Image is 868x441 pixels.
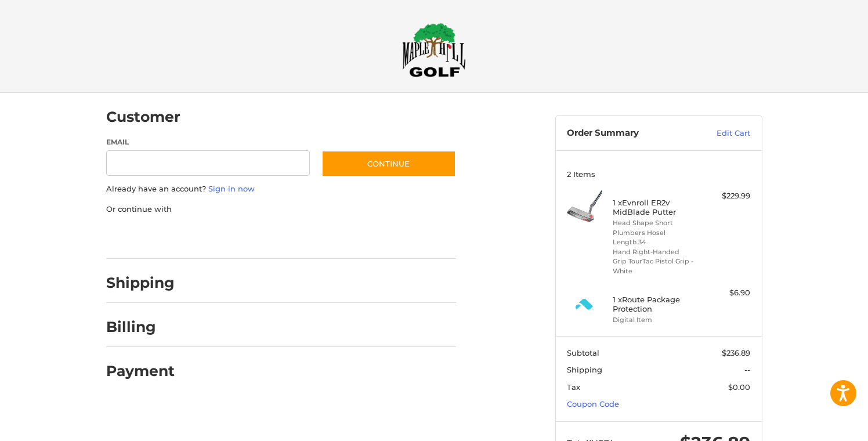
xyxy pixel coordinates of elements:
span: $236.89 [722,348,750,357]
button: Continue [321,150,456,177]
li: Hand Right-Handed [613,247,701,257]
h2: Customer [106,108,180,126]
a: Coupon Code [567,399,619,409]
span: Tax [567,382,580,392]
span: -- [744,365,750,374]
iframe: PayPal-paylater [201,226,288,247]
div: $6.90 [704,287,750,299]
h4: 1 x Route Package Protection [613,295,701,314]
span: Subtotal [567,348,599,357]
li: Length 34 [613,237,701,247]
a: Edit Cart [692,128,750,139]
li: Digital Item [613,315,701,325]
p: Already have an account? [106,183,456,195]
h3: 2 Items [567,169,750,179]
div: $229.99 [704,190,750,202]
label: Email [106,137,310,147]
iframe: PayPal-paypal [102,226,189,247]
img: Maple Hill Golf [402,23,466,77]
li: Grip TourTac Pistol Grip - White [613,256,701,276]
h2: Billing [106,318,174,336]
span: Shipping [567,365,602,374]
a: Sign in now [208,184,255,193]
li: Head Shape Short Plumbers Hosel [613,218,701,237]
h4: 1 x Evnroll ER2v MidBlade Putter [613,198,701,217]
iframe: PayPal-venmo [299,226,386,247]
h2: Payment [106,362,175,380]
p: Or continue with [106,204,456,215]
h2: Shipping [106,274,175,292]
span: $0.00 [728,382,750,392]
h3: Order Summary [567,128,692,139]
